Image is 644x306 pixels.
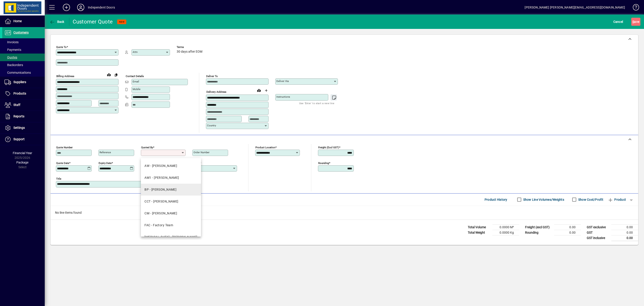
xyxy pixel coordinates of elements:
a: Home [2,16,45,27]
mat-label: Email [133,80,139,83]
mat-option: FAC - Factory Team [141,219,201,231]
td: GST [585,230,611,235]
div: Customer Quote [73,18,113,25]
div: AM1 - [PERSON_NAME] [144,175,179,180]
div: BP - [PERSON_NAME] [144,187,176,192]
mat-option: HMS - Hayden Smith [141,231,201,243]
mat-label: Attn [133,50,138,54]
div: [MEDICAL_DATA] - [PERSON_NAME] [144,235,197,239]
div: [PERSON_NAME] [PERSON_NAME][EMAIL_ADDRESS][DOMAIN_NAME] [525,4,625,11]
span: Payments [4,48,21,52]
button: Add [59,3,74,11]
app-page-header-button: Back [45,18,69,26]
div: CM - [PERSON_NAME] [144,211,177,216]
span: Support [13,137,25,141]
mat-option: AM1 - Angie Mehlhopt [141,172,201,184]
mat-label: Deliver To [206,75,218,78]
mat-option: BP - Brad Price [141,184,201,196]
a: Quotes [2,54,45,61]
button: Back [48,18,66,26]
span: Terms [177,46,203,49]
a: Products [2,88,45,99]
td: Total Weight [466,230,492,235]
button: Profile [74,3,88,11]
button: Cancel [612,18,624,26]
div: Independent Doors [88,4,115,11]
span: Back [49,20,64,24]
a: View on map [105,71,112,78]
button: Choose address [263,87,270,94]
mat-label: Quote date [56,161,69,164]
span: Backorders [4,63,23,67]
button: Copy to Delivery address [112,71,120,78]
span: Product History [485,196,507,203]
div: FAC - Factory Team [144,223,173,228]
span: Quotes [4,56,17,59]
span: Reports [13,114,24,118]
button: Product [606,196,628,204]
span: Customers [13,31,29,34]
mat-label: Reference [100,151,111,154]
span: Home [13,19,22,23]
mat-label: Product location [255,146,275,149]
a: Support [2,134,45,145]
div: AW - [PERSON_NAME] [144,164,177,168]
a: Backorders [2,61,45,69]
a: Settings [2,122,45,134]
div: No line items found [51,206,638,220]
label: Show Cost/Profit [577,197,603,202]
mat-label: Quoted by [141,146,153,149]
a: Staff [2,99,45,111]
a: View on map [255,87,263,94]
td: 0.0000 M³ [492,224,519,230]
td: 0.0000 Kg [492,230,519,235]
td: GST exclusive [585,224,611,230]
a: Knowledge Base [629,1,638,15]
span: Settings [13,126,25,129]
button: Product History [483,196,509,204]
td: Total Volume [466,224,492,230]
a: Reports [2,111,45,122]
span: ave [632,18,639,25]
span: 30 days after EOM [177,50,202,54]
td: 0.00 [611,230,638,235]
mat-label: Rounding [318,161,329,164]
mat-label: Expiry date [99,161,112,164]
mat-label: Country [207,124,216,127]
mat-label: Order number [193,151,210,154]
mat-label: Freight (excl GST) [318,146,339,149]
mat-label: Mobile [133,88,140,91]
mat-hint: Use 'Enter' to start a new line [299,101,334,106]
td: Rounding [523,230,554,235]
a: Communications [2,69,45,76]
a: Payments [2,46,45,54]
mat-label: Instructions [276,95,290,98]
a: Suppliers [2,77,45,88]
label: Show Line Volumes/Weights [522,197,564,202]
td: 0.00 [554,224,581,230]
a: Invoices [2,38,45,46]
button: Save [631,18,640,26]
mat-option: AW - Alison Worden [141,160,201,172]
mat-option: CCT - Cassie Cameron-Tait [141,196,201,207]
mat-label: Quote number [56,146,73,149]
td: 0.00 [554,230,581,235]
span: Communications [4,71,31,74]
mat-label: Quote To [56,45,67,49]
mat-label: Title [56,177,61,180]
span: NEW [119,20,125,23]
span: Staff [13,103,20,107]
span: Package [16,161,28,164]
span: Invoices [4,40,19,44]
td: Freight (excl GST) [523,224,554,230]
span: S [632,20,634,24]
span: Suppliers [13,80,26,84]
td: 0.00 [611,235,638,241]
span: Cancel [613,18,623,25]
div: CCT - [PERSON_NAME] [144,199,178,204]
td: 0.00 [611,224,638,230]
span: Products [13,92,26,95]
span: Product [608,196,626,203]
mat-label: Deliver via [276,80,289,83]
span: Financial Year [13,151,32,155]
